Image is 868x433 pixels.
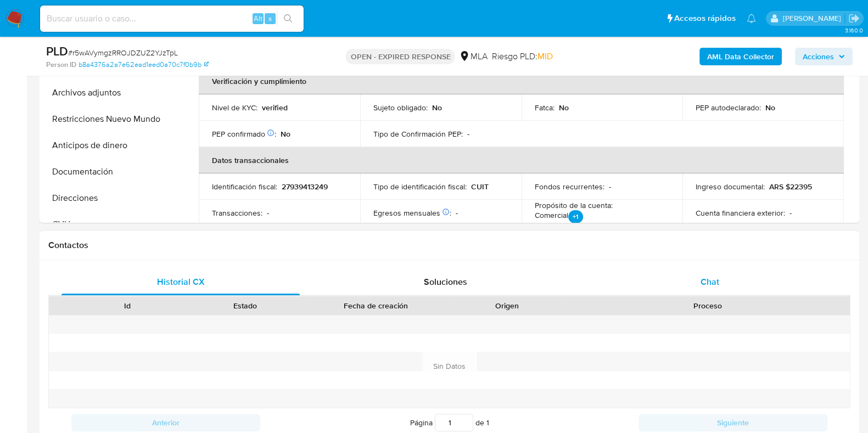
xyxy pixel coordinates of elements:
p: Propósito de la cuenta : [535,200,613,210]
p: Transacciones : [212,208,262,218]
button: Anticipos de dinero [42,132,180,159]
a: Salir [848,13,860,24]
b: Person ID [46,60,76,70]
div: Origen [456,300,558,311]
p: - [467,129,469,139]
th: Verificación y cumplimiento [199,68,844,94]
button: Acciones [795,48,853,65]
p: - [789,208,792,218]
th: Datos transaccionales [199,147,844,173]
div: Proceso [574,300,842,311]
p: ARS $22395 [769,182,812,192]
p: CUIT [471,182,489,192]
button: Siguiente [639,414,827,431]
p: Tipo de identificación fiscal : [373,182,467,192]
button: Restricciones Nuevo Mundo [42,106,180,132]
input: Buscar usuario o caso... [40,12,304,26]
p: Tipo de Confirmación PEP : [373,129,463,139]
p: Comercial [535,210,583,226]
div: Id [76,300,178,311]
span: Alt [254,13,262,24]
p: Nivel de KYC : [212,103,257,113]
p: No [559,103,569,113]
p: PEP confirmado : [212,129,276,139]
div: Estado [194,300,296,311]
button: AML Data Collector [699,48,782,65]
p: Ingreso documental : [696,182,765,192]
span: Acciones [803,48,834,65]
span: Riesgo PLD: [491,50,552,63]
button: Anterior [71,414,260,431]
p: Fatca : [535,103,555,113]
p: Identificación fiscal : [212,182,277,192]
span: # r5wAVymgzRROJDZUZ2YJzTpL [68,47,178,58]
span: Accesos rápidos [674,13,736,24]
span: Soluciones [424,275,467,288]
a: Notificaciones [747,14,756,23]
button: Direcciones [42,185,180,211]
span: Historial CX [157,275,205,288]
button: Documentación [42,159,180,185]
span: MID [537,50,552,63]
span: Página de [410,414,489,431]
b: PLD [46,42,68,60]
p: florencia.lera@mercadolibre.com [782,13,844,24]
p: PEP autodeclarado : [696,103,761,113]
p: - [456,208,458,218]
p: - [609,182,611,192]
p: - [267,208,269,218]
button: CVU [42,211,180,238]
span: s [268,13,272,24]
p: Sujeto obligado : [373,103,428,113]
p: Fondos recurrentes : [535,182,604,192]
p: OPEN - EXPIRED RESPONSE [346,49,455,64]
p: +1 [568,210,583,223]
button: Archivos adjuntos [42,80,180,106]
div: MLA [459,50,487,63]
p: No [765,103,775,113]
a: b8a4376a2a7e62ead1eed0a70c7f0b9b [79,60,209,70]
button: search-icon [277,11,299,26]
b: AML Data Collector [707,48,774,65]
p: Egresos mensuales : [373,208,451,218]
span: 1 [486,417,489,428]
p: verified [262,103,288,113]
span: 3.160.0 [844,26,863,35]
p: No [432,103,442,113]
div: Fecha de creación [312,300,440,311]
span: Chat [701,275,719,288]
h1: Contactos [48,240,850,251]
p: 27939413249 [282,182,328,192]
p: No [281,129,290,139]
p: Cuenta financiera exterior : [696,208,785,218]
